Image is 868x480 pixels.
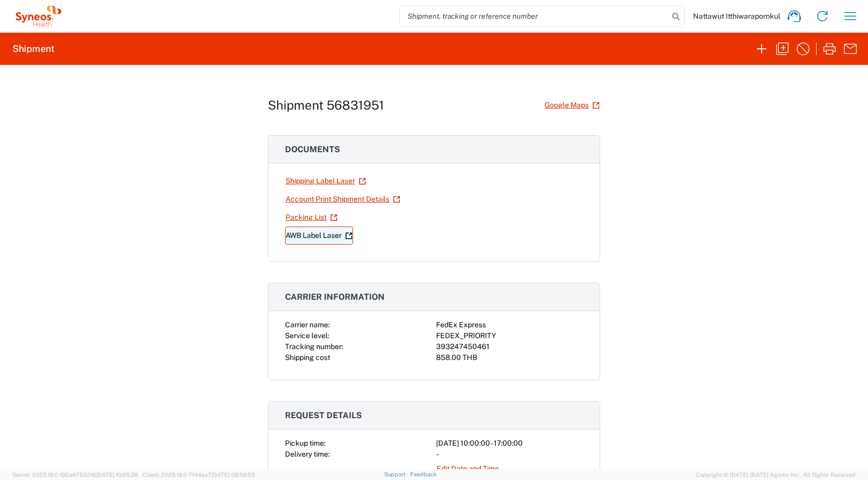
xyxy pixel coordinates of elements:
a: Shipping Label Laser [285,172,367,190]
span: Nattawut Itthiwarapornkul [693,11,780,21]
span: Server: 2025.19.0-192a4753216 [12,472,138,478]
span: Documents [285,144,340,154]
span: Pickup time: [285,439,325,447]
a: Edit Date and Time [436,460,499,478]
input: Shipment, tracking or reference number [400,6,669,26]
h1: Shipment 56831951 [268,98,384,113]
a: Support [384,471,410,477]
span: Carrier name: [285,321,330,329]
span: Delivery time: [285,450,330,458]
div: - [436,449,583,460]
span: Shipping cost [285,353,330,362]
div: 393247450461 [436,341,583,352]
a: AWB Label Laser [285,226,353,245]
span: Service level: [285,331,329,340]
a: Packing List [285,208,338,226]
span: Carrier information [285,292,385,302]
span: Copyright © [DATE]-[DATE] Agistix Inc., All Rights Reserved [696,470,856,479]
div: FedEx Express [436,319,583,330]
span: Tracking number: [285,342,343,351]
div: [DATE] 10:00:00 - 17:00:00 [436,438,583,449]
a: Feedback [410,471,437,477]
span: [DATE] 09:58:55 [211,472,255,478]
h2: Shipment [12,43,55,55]
span: [DATE] 10:05:38 [96,472,138,478]
span: Request details [285,410,362,420]
div: FEDEX_PRIORITY [436,330,583,341]
a: Google Maps [544,96,600,114]
span: Client: 2025.19.0-7f44ea7 [143,472,255,478]
div: 858.00 THB [436,352,583,363]
a: Account Print Shipment Details [285,190,401,208]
